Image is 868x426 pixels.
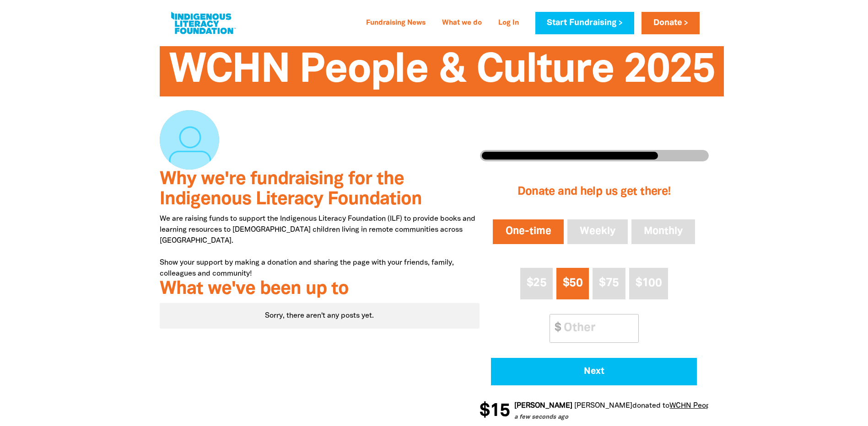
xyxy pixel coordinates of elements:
div: Paginated content [160,303,480,329]
button: $25 [520,268,553,299]
input: Other [557,314,638,342]
a: Log In [493,16,524,31]
span: Email [348,114,362,122]
em: [PERSON_NAME] [574,403,632,409]
a: Donate [642,12,699,34]
span: $15 [480,402,510,421]
a: emailEmail [331,110,369,127]
span: Next [504,367,685,376]
button: Pay with Credit Card [491,358,697,385]
span: Copy Link [388,114,414,122]
em: [PERSON_NAME] [514,403,572,409]
span: donated to [632,403,669,409]
a: What we do [437,16,487,31]
a: Fundraising News [361,16,431,31]
i: email [336,114,345,123]
a: WCHN People & Culture 2025 [669,403,768,409]
span: $50 [563,278,582,288]
p: We are raising funds to support the Indigenous Literacy Foundation (ILF) to provide books and lea... [160,213,480,279]
button: Weekly [566,218,630,246]
span: $75 [599,278,619,288]
a: Start Fundraising [535,12,634,34]
a: Share [251,110,291,127]
span: Post [311,114,322,122]
span: $ [550,314,561,342]
span: $115.00 [553,110,635,131]
p: a few seconds ago [514,413,768,422]
h3: What we've been up to [160,279,480,299]
h2: Donate and help us get there! [491,174,697,210]
div: Sorry, there aren't any posts yet. [160,303,480,329]
span: WCHN People & Culture 2025 [169,52,715,96]
button: $75 [593,268,625,299]
p: raised of our $150.00 goal [480,139,709,150]
button: Monthly [630,218,697,246]
span: Why we're fundraising for the Indigenous Literacy Foundation [160,171,422,208]
button: Copy Link [371,110,420,127]
span: $25 [527,278,546,288]
button: $100 [629,268,669,299]
a: Post [293,110,329,127]
span: $100 [636,278,662,288]
button: One-time [491,218,565,246]
button: $50 [556,268,589,299]
div: Donation stream [480,397,708,426]
span: Share [269,114,284,122]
